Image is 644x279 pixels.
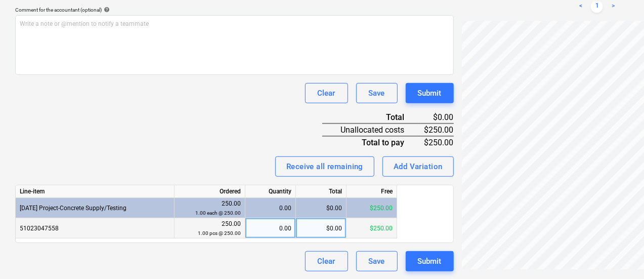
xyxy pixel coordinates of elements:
[318,87,335,100] div: Clear
[179,219,241,238] div: 250.00
[347,185,397,198] div: Free
[275,156,374,177] button: Receive all remaining
[296,218,347,238] div: $0.00
[249,198,291,218] div: 0.00
[347,218,397,238] div: $250.00
[406,251,454,271] button: Submit
[607,1,619,13] a: Next page
[421,124,454,136] div: $250.00
[418,87,442,100] div: Submit
[102,7,110,13] span: help
[318,255,335,268] div: Clear
[418,255,442,268] div: Submit
[591,1,603,13] a: Page 1 is your current page
[322,124,421,136] div: Unallocated costs
[16,218,175,238] div: 51023047558
[421,136,454,148] div: $250.00
[175,185,245,198] div: Ordered
[421,111,454,124] div: $0.00
[296,198,347,218] div: $0.00
[15,7,454,13] div: Comment for the accountant (optional)
[575,1,587,13] a: Previous page
[305,251,348,271] button: Clear
[305,83,348,103] button: Clear
[369,87,385,100] div: Save
[245,185,296,198] div: Quantity
[20,205,126,212] span: 3-05-01 Project-Concrete Supply/Testing
[198,230,241,236] small: 1.00 pcs @ 250.00
[195,210,241,216] small: 1.00 each @ 250.00
[347,198,397,218] div: $250.00
[322,111,421,124] div: Total
[356,83,398,103] button: Save
[296,185,347,198] div: Total
[249,218,291,238] div: 0.00
[322,136,421,148] div: Total to pay
[369,255,385,268] div: Save
[356,251,398,271] button: Save
[382,156,454,177] button: Add Variation
[286,160,363,173] div: Receive all remaining
[593,230,644,279] iframe: Chat Widget
[394,160,443,173] div: Add Variation
[406,83,454,103] button: Submit
[16,185,175,198] div: Line-item
[179,199,241,218] div: 250.00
